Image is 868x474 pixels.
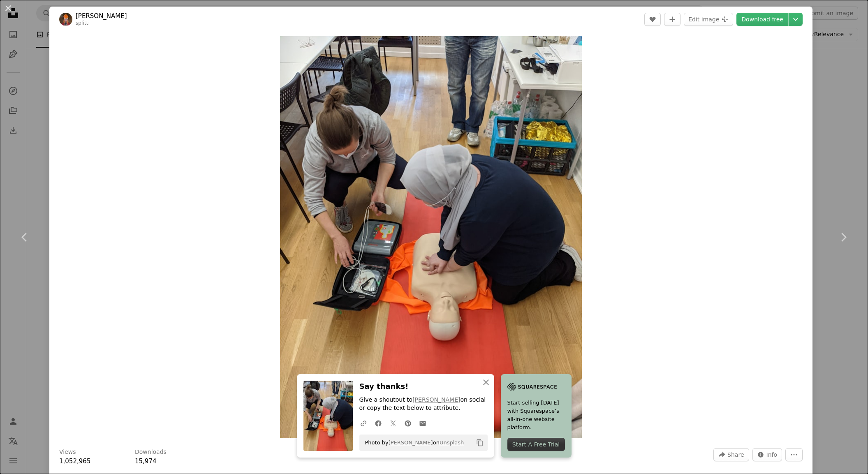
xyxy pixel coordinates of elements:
[501,374,572,458] a: Start selling [DATE] with Squarespace’s all-in-one website platform.Start A Free Trial
[59,448,76,456] h3: Views
[412,396,460,403] a: [PERSON_NAME]
[415,415,430,431] a: Share over email
[386,415,400,431] a: Share on Twitter
[359,381,488,393] h3: Say thanks!
[280,36,582,438] img: man in black sweater and white pants sitting on brown wooden table
[727,449,744,461] span: Share
[400,415,415,431] a: Share on Pinterest
[507,438,565,451] div: Start A Free Trial
[359,396,488,412] p: Give a shoutout to on social or copy the text below to attribute.
[59,458,90,465] span: 1,052,965
[736,13,788,26] a: Download free
[389,439,433,446] a: [PERSON_NAME]
[644,13,661,26] button: Like
[752,448,782,461] button: Stats about this image
[507,381,557,393] img: file-1705255347840-230a6ab5bca9image
[819,198,868,277] a: Next
[664,13,681,26] button: Add to Collection
[280,36,582,438] button: Zoom in on this image
[135,448,167,456] h3: Downloads
[684,13,733,26] button: Edit image
[371,415,386,431] a: Share on Facebook
[789,13,803,26] button: Choose download size
[713,448,749,461] button: Share this image
[76,12,127,20] a: [PERSON_NAME]
[440,439,464,446] a: Unsplash
[76,20,90,26] a: splitti
[473,436,487,450] button: Copy to clipboard
[135,458,157,465] span: 15,974
[361,436,464,449] span: Photo by on
[785,448,803,461] button: More Actions
[766,449,778,461] span: Info
[507,399,565,432] span: Start selling [DATE] with Squarespace’s all-in-one website platform.
[59,13,72,26] img: Go to Martin Splitt's profile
